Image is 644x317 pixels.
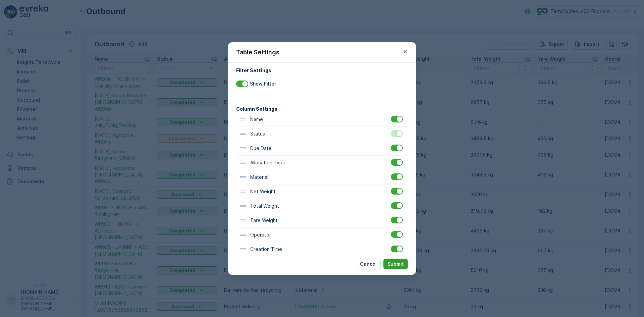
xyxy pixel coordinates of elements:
[250,203,279,209] p: Total Weight
[236,242,408,257] div: Creation Time
[250,145,272,152] p: Due Date
[387,261,404,267] p: Submit
[236,228,408,242] div: Operator
[250,159,285,166] p: Allocation Type
[236,184,408,199] div: Net Weight
[250,130,265,137] p: Status
[250,116,263,123] p: Name
[383,259,408,269] button: Submit
[356,259,381,269] button: Cancel
[250,246,282,253] p: Creation Time
[250,174,268,180] p: Material
[236,199,408,213] div: Total Weight
[236,67,408,74] h4: Filter Settings
[236,156,408,170] div: Allocation Type
[236,48,279,57] p: Table Settings
[236,170,408,184] div: Material
[236,127,408,141] div: Status
[250,217,278,224] p: Tare Weight
[250,231,271,238] p: Operator
[236,112,408,127] div: Name
[236,213,408,228] div: Tare Weight
[250,81,276,87] p: Show Filter
[236,141,408,156] div: Due Date
[236,105,408,112] h4: Column Settings
[360,261,377,267] p: Cancel
[250,188,276,195] p: Net Weight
